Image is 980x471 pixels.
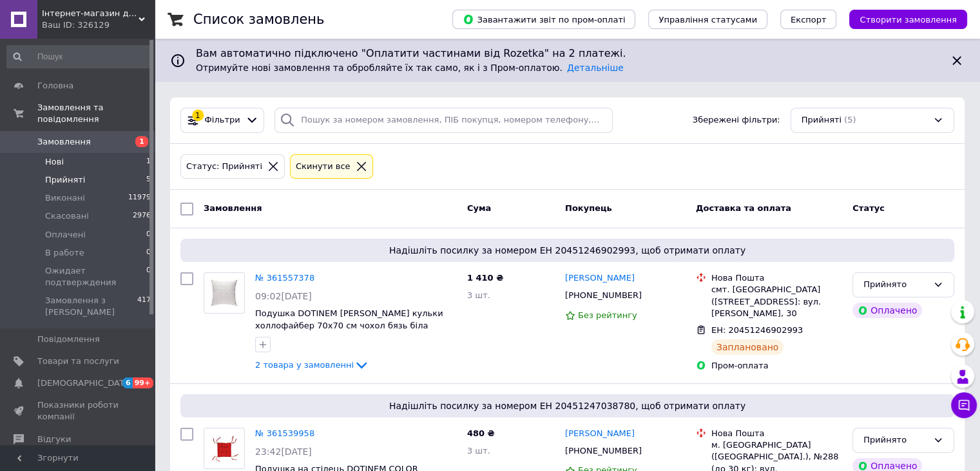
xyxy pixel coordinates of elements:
[128,192,151,204] span: 11979
[37,80,73,92] span: Головна
[791,15,827,25] span: Експорт
[133,210,151,222] span: 2976
[146,265,151,288] span: 0
[45,295,137,318] span: Замовлення з [PERSON_NAME]
[37,356,119,367] span: Товари та послуги
[852,203,885,213] span: Статус
[196,63,624,73] span: Отримуйте нові замовлення та обробляйте їх так само, як і з Пром-оплатою.
[42,8,139,19] span: Інтернет-магазин домашнього текстилю DOTINEM
[45,210,89,222] span: Скасовані
[849,10,967,29] button: Створити замовлення
[648,10,767,29] button: Управління статусами
[463,14,625,25] span: Завантажити звіт по пром-оплаті
[255,360,369,370] a: 2 товара у замовленні
[565,446,642,456] span: [PHONE_NUMBER]
[696,203,791,213] span: Доставка та оплата
[122,377,133,388] span: 6
[711,360,842,372] div: Пром-оплата
[467,273,503,283] span: 1 410 ₴
[45,247,84,259] span: В работе
[37,334,100,345] span: Повідомлення
[42,19,155,31] div: Ваш ID: 326129
[711,284,842,319] div: смт. [GEOGRAPHIC_DATA] ([STREET_ADDRESS]: вул. [PERSON_NAME], 30
[146,247,151,259] span: 0
[146,156,151,168] span: 1
[467,203,491,213] span: Cума
[255,308,443,342] a: Подушка DOTINEM [PERSON_NAME] кульки холлофайбер 70х70 см чохол бязь біла (210139)
[565,203,612,213] span: Покупець
[45,192,85,204] span: Виконані
[192,110,204,121] div: 1
[951,392,977,418] button: Чат з покупцем
[37,136,91,148] span: Замовлення
[193,12,324,27] h1: Список замовлень
[184,160,265,174] div: Статус: Прийняті
[802,114,841,126] span: Прийняті
[37,399,119,423] span: Показники роботи компанії
[711,272,842,284] div: Нова Пошта
[467,446,490,456] span: 3 шт.
[711,428,842,439] div: Нова Пошта
[567,63,624,73] a: Детальніше
[186,399,949,412] span: Надішліть посилку за номером ЕН 20451247038780, щоб отримати оплату
[204,436,244,462] img: Фото товару
[146,174,151,186] span: 5
[293,160,353,174] div: Cкинути все
[204,428,245,469] a: Фото товару
[467,428,495,438] span: 480 ₴
[565,428,635,440] a: [PERSON_NAME]
[711,325,803,335] span: ЕН: 20451246902993
[6,45,152,68] input: Пошук
[137,295,151,318] span: 417
[255,360,354,370] span: 2 товара у замовленні
[37,377,133,389] span: [DEMOGRAPHIC_DATA]
[658,15,757,25] span: Управління статусами
[860,15,957,25] span: Створити замовлення
[45,265,146,288] span: Ожидает подтверждения
[467,290,490,300] span: 3 шт.
[45,229,86,241] span: Оплачені
[578,310,637,320] span: Без рейтингу
[204,278,244,308] img: Фото товару
[37,102,155,125] span: Замовлення та повідомлення
[780,10,837,29] button: Експорт
[863,278,928,292] div: Прийнято
[255,446,312,457] span: 23:42[DATE]
[205,114,240,126] span: Фільтри
[37,434,71,445] span: Відгуки
[186,244,949,257] span: Надішліть посилку за номером ЕН 20451246902993, щоб отримати оплату
[135,136,148,147] span: 1
[452,10,635,29] button: Завантажити звіт по пром-оплаті
[844,115,856,125] span: (5)
[255,428,314,438] a: № 361539958
[565,272,635,285] a: [PERSON_NAME]
[45,156,64,168] span: Нові
[146,229,151,241] span: 0
[852,303,922,318] div: Оплачено
[45,174,85,186] span: Прийняті
[693,114,780,126] span: Збережені фільтри:
[274,108,613,133] input: Пошук за номером замовлення, ПІБ покупця, номером телефону, Email, номером накладної
[836,14,967,24] a: Створити замовлення
[863,434,928,447] div: Прийнято
[255,291,312,301] span: 09:02[DATE]
[565,290,642,300] span: [PHONE_NUMBER]
[133,377,154,388] span: 99+
[196,46,939,61] span: Вам автоматично підключено "Оплатити частинами від Rozetka" на 2 платежі.
[204,203,262,213] span: Замовлення
[255,273,314,283] a: № 361557378
[711,339,784,355] div: Заплановано
[204,272,245,314] a: Фото товару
